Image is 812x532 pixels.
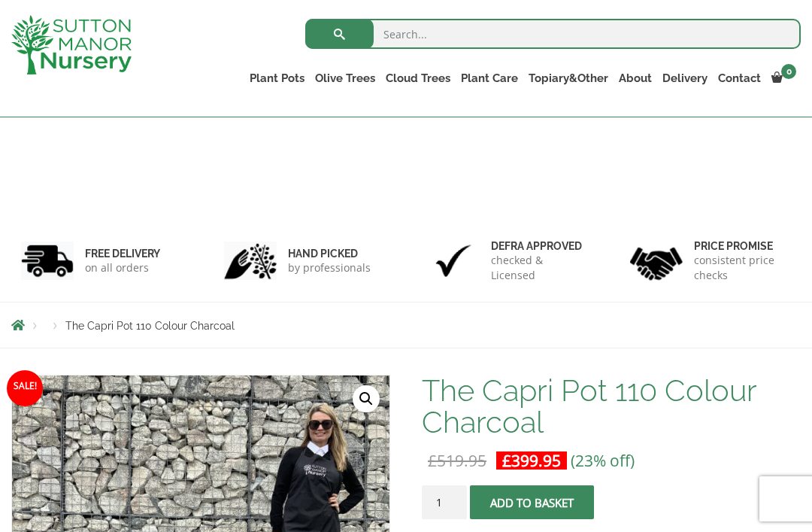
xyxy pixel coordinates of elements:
p: consistent price checks [694,253,791,283]
span: 0 [781,64,796,79]
h6: Price promise [694,239,791,253]
a: About [614,68,657,89]
a: Plant Pots [244,68,310,89]
p: on all orders [85,260,160,275]
img: logo [11,15,132,74]
span: (23% off) [571,450,635,471]
bdi: 519.95 [428,450,486,471]
h6: FREE DELIVERY [85,247,160,260]
a: View full-screen image gallery [353,385,380,412]
img: 3.jpg [427,242,480,280]
nav: Breadcrumbs [11,319,801,331]
input: Search... [305,19,801,49]
img: 2.jpg [224,242,277,280]
span: £ [428,450,437,471]
h1: The Capri Pot 110 Colour Charcoal [422,375,801,438]
a: Contact [713,68,766,89]
p: by professionals [288,260,371,275]
h6: Defra approved [491,239,588,253]
a: Olive Trees [310,68,380,89]
a: Delivery [657,68,713,89]
p: checked & Licensed [491,253,588,283]
span: The Capri Pot 110 Colour Charcoal [65,320,235,332]
button: Add to basket [470,485,594,519]
a: Cloud Trees [380,68,456,89]
img: 4.jpg [630,238,683,284]
a: Topiary&Other [523,68,614,89]
a: 0 [766,68,801,89]
bdi: 399.95 [502,450,561,471]
span: Sale! [7,370,43,406]
h6: hand picked [288,247,371,260]
input: Product quantity [422,485,467,519]
img: 1.jpg [21,242,74,280]
span: £ [502,450,511,471]
a: Plant Care [456,68,523,89]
